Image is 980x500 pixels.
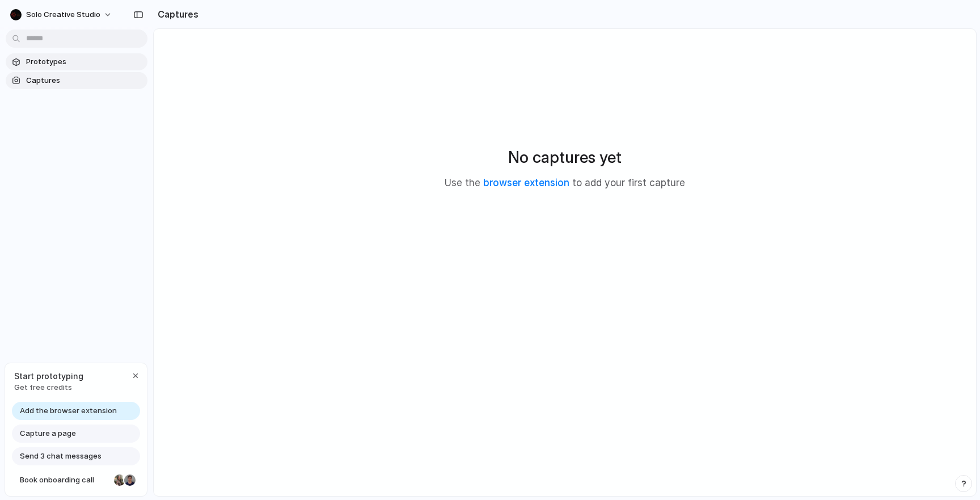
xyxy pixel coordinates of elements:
span: Start prototyping [14,370,83,382]
a: Book onboarding call [12,471,140,489]
a: browser extension [483,177,569,188]
span: Book onboarding call [20,474,109,486]
a: Captures [6,72,147,89]
span: Capture a page [20,428,76,439]
span: Send 3 chat messages [20,451,102,462]
span: Solo Creative Studio [26,9,100,20]
h2: No captures yet [508,145,622,169]
button: Solo Creative Studio [6,6,118,24]
a: Prototypes [6,53,147,70]
div: Christian Iacullo [123,473,137,487]
a: Add the browser extension [12,402,140,420]
span: Add the browser extension [20,405,117,417]
span: Captures [26,75,143,86]
div: Nicole Kubica [113,473,126,487]
span: Get free credits [14,382,83,393]
span: Prototypes [26,56,143,68]
h2: Captures [153,7,198,21]
p: Use the to add your first capture [445,176,685,191]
